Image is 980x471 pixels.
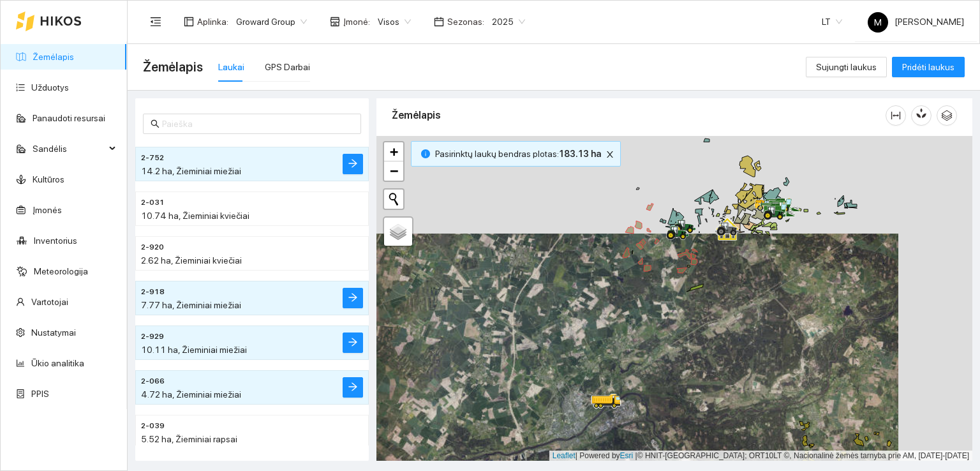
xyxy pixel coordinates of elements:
span: 2-031 [141,197,165,209]
span: M [874,12,882,33]
span: arrow-right [348,158,358,170]
a: Pridėti laukus [892,62,965,72]
div: Laukai [218,60,244,74]
span: calendar [434,17,444,27]
span: arrow-right [348,292,358,304]
a: Vartotojai [31,297,68,307]
span: close [603,150,617,159]
button: arrow-right [343,154,363,174]
a: Meteorologija [34,266,88,276]
input: Paieška [162,117,353,131]
span: | [635,451,637,460]
a: Esri [620,451,634,460]
span: layout [184,17,194,27]
div: GPS Darbai [265,60,310,74]
a: Leaflet [553,451,575,460]
a: Inventorius [34,235,77,246]
a: Ūkio analitika [31,358,84,368]
span: arrow-right [348,382,358,394]
a: Zoom out [384,161,403,181]
span: 2-066 [141,375,165,387]
span: Pridėti laukus [902,60,954,74]
span: 10.11 ha, Žieminiai miežiai [141,345,247,355]
b: 183.13 ha [559,149,601,159]
span: 2025 [492,12,525,31]
span: Groward Group [236,12,307,31]
span: 4.72 ha, Žieminiai miežiai [141,389,241,400]
span: menu-fold [150,16,161,27]
span: 14.2 ha, Žieminiai miežiai [141,166,241,176]
span: Sezonas : [447,15,484,29]
a: Layers [384,218,412,246]
span: 7.77 ha, Žieminiai miežiai [141,300,241,310]
span: [PERSON_NAME] [868,17,964,27]
button: Sujungti laukus [806,57,887,77]
button: arrow-right [343,377,363,398]
span: Įmonė : [343,15,370,29]
span: 2-929 [141,331,164,343]
a: Užduotys [31,82,69,93]
a: Žemėlapis [33,52,74,62]
a: Įmonės [33,205,62,215]
a: PPIS [31,389,49,399]
span: 2.62 ha, Žieminiai kviečiai [141,255,242,265]
span: column-width [886,110,905,121]
span: arrow-right [348,337,358,349]
span: search [151,119,160,128]
span: 2-920 [141,241,164,253]
button: Initiate a new search [384,190,403,209]
span: 10.74 ha, Žieminiai kviečiai [141,211,249,221]
span: Sandėlis [33,136,105,161]
span: Žemėlapis [143,57,203,77]
span: 2-039 [141,420,165,432]
a: Kultūros [33,174,64,184]
a: Nustatymai [31,327,76,338]
span: shop [330,17,340,27]
span: Aplinka : [197,15,228,29]
span: − [390,163,398,179]
span: + [390,144,398,160]
button: column-width [886,105,906,126]
button: menu-fold [143,9,168,34]
span: 2-752 [141,152,164,164]
div: Žemėlapis [392,97,886,133]
button: arrow-right [343,333,363,353]
span: 5.52 ha, Žieminiai rapsai [141,434,237,444]
button: close [602,147,618,162]
span: Visos [378,12,411,31]
span: Pasirinktų laukų bendras plotas : [435,147,601,161]
a: Sujungti laukus [806,62,887,72]
span: LT [822,12,842,31]
span: Sujungti laukus [816,60,877,74]
div: | Powered by © HNIT-[GEOGRAPHIC_DATA]; ORT10LT ©, Nacionalinė žemės tarnyba prie AM, [DATE]-[DATE] [549,451,972,461]
button: Pridėti laukus [892,57,965,77]
a: Panaudoti resursai [33,113,105,123]
span: 2-918 [141,286,165,298]
a: Zoom in [384,142,403,161]
span: info-circle [421,149,430,158]
button: arrow-right [343,288,363,308]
